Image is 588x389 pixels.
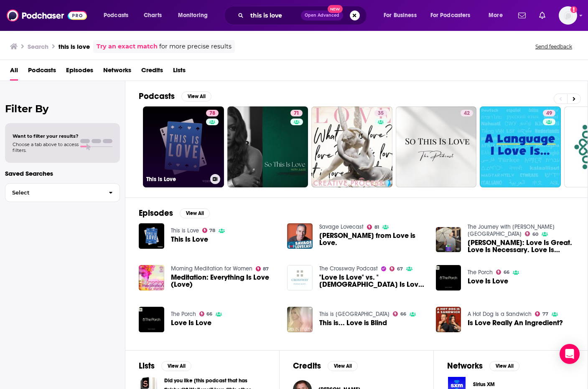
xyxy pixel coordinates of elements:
a: Podcasts [28,63,56,81]
a: Show notifications dropdown [515,8,529,23]
span: Monitoring [178,10,208,21]
img: Meditation: Everything Is Love (Love) [139,265,164,290]
a: Marc Andreyko from Love is Love. [287,223,313,249]
a: Mark Manson: Love Is Great. Love Is Necessary. Love Is Beautiful. But Love Is Not Enough. [468,239,574,253]
h3: this is love [59,43,90,51]
a: The Porch [468,269,493,276]
h2: Episodes [139,208,173,218]
span: For Podcasters [430,10,471,21]
span: [PERSON_NAME] from Love is Love. [319,232,426,246]
a: 49 [480,106,561,187]
span: More [489,10,503,21]
a: Savage Lovecast [319,223,364,230]
button: View All [161,361,191,371]
button: View All [180,208,210,218]
a: Credits [141,63,163,81]
a: 42 [396,106,477,187]
a: A Hot Dog Is a Sandwich [468,311,532,318]
a: 60 [525,231,538,236]
h2: Networks [447,361,483,371]
h3: This is Love [146,176,207,183]
img: Mark Manson: Love Is Great. Love Is Necessary. Love Is Beautiful. But Love Is Not Enough. [436,227,461,253]
a: 66 [199,311,213,316]
span: Open Advanced [305,13,339,18]
span: 49 [546,109,552,118]
a: 35 [311,106,392,187]
a: Morning Meditation for Women [171,265,252,272]
a: The Journey with Jordan Paris [468,223,555,237]
h2: Podcasts [139,91,175,101]
span: Select [5,190,102,195]
button: open menu [425,9,483,22]
span: 66 [504,270,509,274]
img: Love Is Love [436,265,461,290]
span: Love Is Love [171,319,211,326]
a: Charts [138,9,167,22]
img: This Is Love [139,223,164,249]
a: Networks [103,63,131,81]
span: [PERSON_NAME]: Love Is Great. Love Is Necessary. Love Is Beautiful. But Love Is Not Enough. [468,239,574,253]
span: 71 [294,109,299,118]
a: All [10,63,18,81]
a: Episodes [66,63,93,81]
a: 49 [543,110,555,116]
a: The Porch [171,311,196,318]
span: Podcasts [104,10,128,21]
span: 81 [374,225,379,229]
a: Marc Andreyko from Love is Love. [319,232,426,246]
div: Search podcasts, credits, & more... [232,6,375,25]
a: 78This is Love [143,106,224,187]
a: 71 [227,106,308,187]
button: Send feedback [533,43,575,50]
a: Meditation: Everything Is Love (Love) [171,274,277,288]
button: View All [489,361,519,371]
a: 78 [202,228,216,233]
a: This Is Love [171,236,208,243]
img: User Profile [559,6,577,25]
button: open menu [172,9,219,22]
a: This is Paris [319,311,389,318]
a: 67 [389,266,403,271]
svg: Add a profile image [570,6,577,13]
a: Try an exact match [97,42,158,51]
span: Logged in as rowan.sullivan [559,6,577,25]
a: 71 [290,110,303,116]
img: Is Love Really An Ingredient? [436,307,461,332]
h2: Filter By [5,103,120,115]
span: New [328,5,343,13]
a: Show notifications dropdown [536,8,549,23]
span: For Business [384,10,417,21]
button: open menu [483,9,513,22]
h2: Credits [293,361,321,371]
a: The Crossway Podcast [319,265,378,272]
span: Choose a tab above to access filters. [13,141,79,153]
a: ListsView All [139,361,191,371]
a: Is Love Really An Ingredient? [468,319,563,326]
button: open menu [98,9,139,22]
img: Podchaser - Follow, Share and Rate Podcasts [7,8,87,23]
input: Search podcasts, credits, & more... [247,9,301,22]
a: 35 [374,110,387,116]
a: Lists [173,63,186,81]
img: Love Is Love [139,307,164,332]
span: for more precise results [159,42,232,51]
span: 87 [263,267,269,271]
a: CreditsView All [293,361,358,371]
p: Saved Searches [5,169,120,177]
span: 66 [400,312,406,316]
a: "Love Is Love" vs. "God Is Love" (Sam Storms) [287,265,313,290]
span: Love Is Love [468,278,508,285]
